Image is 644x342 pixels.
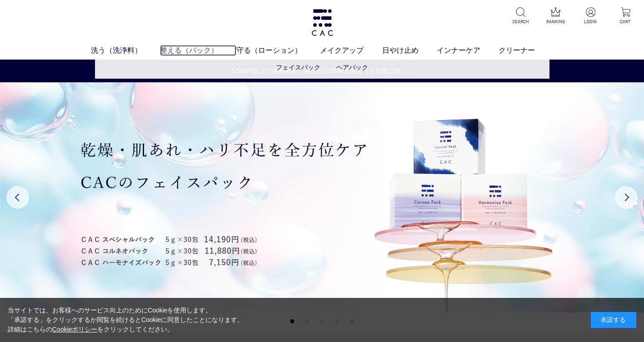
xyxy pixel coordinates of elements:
[0,66,644,76] a: 5,500円以上で送料無料・最短当日16時迄発送（土日祝は除く）
[6,186,29,209] button: Previous
[615,186,638,209] button: Next
[509,7,532,25] a: SEARCH
[591,312,636,328] div: 承諾する
[91,45,160,56] a: 洗う（洗浄料）
[614,7,637,25] a: CART
[52,326,98,333] a: Cookieポリシー
[320,45,382,56] a: メイクアップ
[160,45,236,56] a: 整える（パック）
[499,45,553,56] a: クリーナー
[544,7,567,25] a: RANKING
[614,18,637,25] p: CART
[276,64,320,71] a: フェイスパック
[544,18,567,25] p: RANKING
[382,45,437,56] a: 日やけ止め
[579,18,602,25] p: LOGIN
[310,9,334,36] img: logo
[236,45,320,56] a: 守る（ローション）
[437,45,499,56] a: インナーケア
[8,306,244,334] div: 当サイトでは、お客様へのサービス向上のためにCookieを使用します。 「承諾する」をクリックするか閲覧を続けるとCookieに同意したことになります。 詳細はこちらの をクリックしてください。
[336,64,368,71] a: ヘアパック
[509,18,532,25] p: SEARCH
[579,7,602,25] a: LOGIN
